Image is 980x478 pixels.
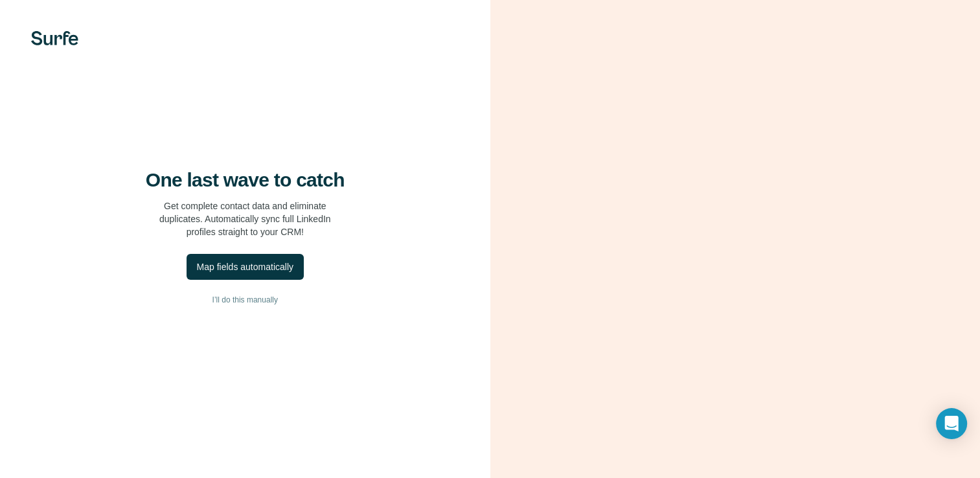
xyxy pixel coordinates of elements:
[159,199,331,238] p: Get complete contact data and eliminate duplicates. Automatically sync full LinkedIn profiles str...
[31,31,78,45] img: Surfe's logo
[212,294,278,306] span: I’ll do this manually
[187,254,304,280] button: Map fields automatically
[26,290,464,310] button: I’ll do this manually
[146,168,345,192] h4: One last wave to catch
[197,260,293,273] div: Map fields automatically
[936,408,967,439] div: Open Intercom Messenger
